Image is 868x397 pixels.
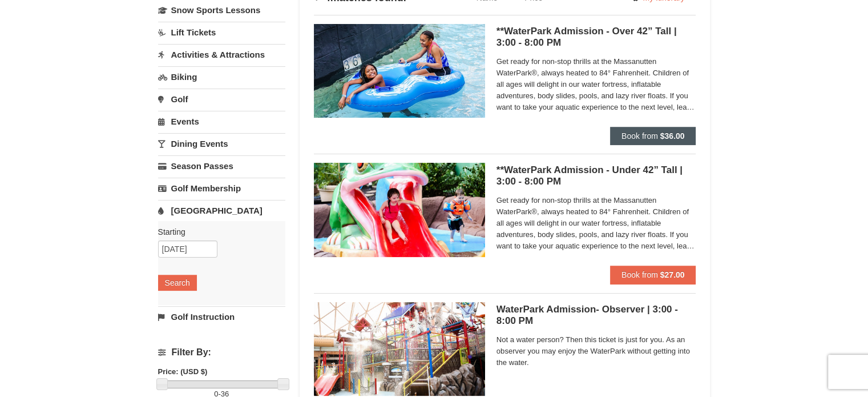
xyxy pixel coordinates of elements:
h5: **WaterPark Admission - Over 42” Tall | 3:00 - 8:00 PM [496,26,696,49]
span: Book from [621,270,658,279]
a: Biking [158,66,285,87]
h5: WaterPark Admission- Observer | 3:00 - 8:00 PM [496,304,696,327]
a: Activities & Attractions [158,44,285,65]
img: 6619917-1066-60f46fa6.jpg [314,302,485,396]
a: Season Passes [158,155,285,177]
strong: $27.00 [660,270,685,279]
span: Get ready for non-stop thrills at the Massanutten WaterPark®, always heated to 84° Fahrenheit. Ch... [496,56,696,113]
button: Book from $27.00 [610,266,696,284]
a: Dining Events [158,133,285,154]
h5: **WaterPark Admission - Under 42” Tall | 3:00 - 8:00 PM [496,165,696,187]
a: Events [158,111,285,132]
a: Golf Membership [158,178,285,199]
button: Book from $36.00 [610,127,696,145]
a: Lift Tickets [158,22,285,43]
span: Not a water person? Then this ticket is just for you. As an observer you may enjoy the WaterPark ... [496,334,696,368]
span: Book from [621,131,658,141]
strong: Price: (USD $) [158,367,208,376]
h4: Filter By: [158,347,285,358]
img: 6619917-1062-d161e022.jpg [314,163,485,256]
a: Golf Instruction [158,306,285,327]
span: Get ready for non-stop thrills at the Massanutten WaterPark®, always heated to 84° Fahrenheit. Ch... [496,195,696,252]
a: [GEOGRAPHIC_DATA] [158,200,285,221]
a: Golf [158,89,285,110]
img: 6619917-1058-293f39d8.jpg [314,24,485,118]
label: Starting [158,226,277,238]
strong: $36.00 [660,131,685,141]
button: Search [158,275,197,291]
